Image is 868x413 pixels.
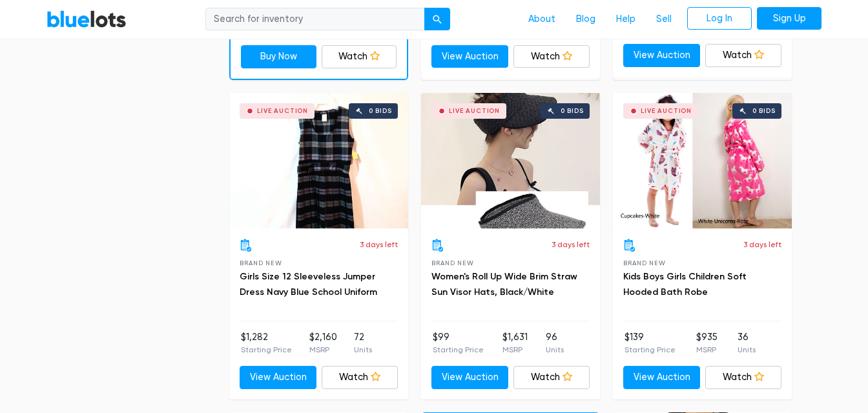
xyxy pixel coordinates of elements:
a: Help [606,7,646,32]
li: $1,631 [502,330,528,356]
li: $99 [433,330,484,356]
p: MSRP [696,344,718,356]
a: View Auction [623,366,700,389]
a: About [518,7,566,32]
a: Watch [322,366,398,389]
input: Search for inventory [205,8,425,31]
p: Starting Price [241,344,292,356]
a: Watch [705,366,782,389]
li: $1,282 [241,330,292,356]
div: 0 bids [561,108,584,114]
a: Live Auction 0 bids [613,93,792,228]
span: Brand New [240,259,282,267]
a: Sign Up [757,7,821,30]
a: View Auction [240,366,316,389]
span: Brand New [431,259,473,267]
div: Live Auction [641,108,692,114]
div: 0 bids [369,108,392,114]
a: Watch [513,366,590,389]
a: Blog [566,7,606,32]
p: Units [546,344,564,356]
p: MSRP [309,344,337,356]
a: Sell [646,7,682,32]
a: View Auction [431,45,508,68]
p: 3 days left [552,239,590,250]
li: $139 [625,330,676,356]
a: Girls Size 12 Sleeveless Jumper Dress Navy Blue School Uniform [240,271,377,297]
li: $935 [696,330,718,356]
p: 3 days left [360,239,398,250]
p: 3 days left [743,239,781,250]
a: View Auction [623,44,700,67]
div: Live Auction [257,108,308,114]
div: 0 bids [752,108,776,114]
a: Kids Boys Girls Children Soft Hooded Bath Robe [623,271,747,297]
p: Starting Price [625,344,676,356]
a: BlueLots [46,10,127,28]
p: Units [738,344,756,356]
a: Watch [705,44,782,67]
a: Live Auction 0 bids [421,93,600,228]
li: $2,160 [309,330,337,356]
a: Watch [322,45,397,68]
span: Brand New [623,259,665,267]
p: Starting Price [433,344,484,356]
a: Watch [513,45,590,68]
a: Log In [687,7,752,30]
li: 36 [738,330,756,356]
a: Live Auction 0 bids [229,93,408,228]
p: Units [354,344,372,356]
li: 72 [354,330,372,356]
p: MSRP [502,344,528,356]
a: Buy Now [241,45,316,68]
a: View Auction [431,366,508,389]
div: Live Auction [449,108,500,114]
a: Women's Roll Up Wide Brim Straw Sun Visor Hats, Black/White [431,271,577,297]
li: 96 [546,330,564,356]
